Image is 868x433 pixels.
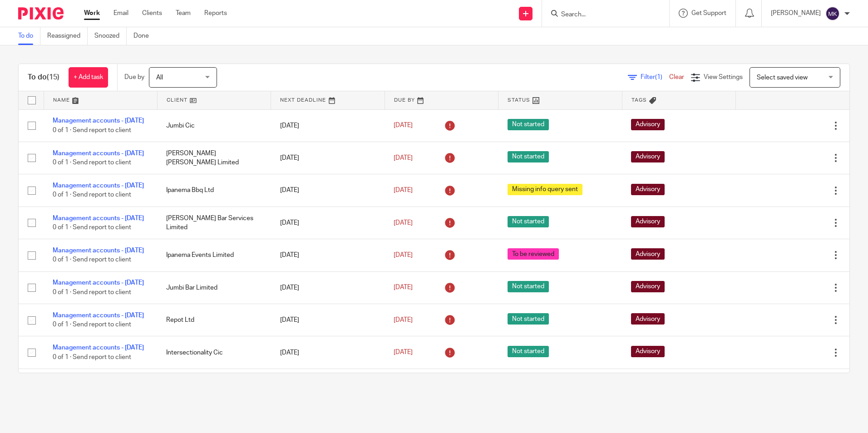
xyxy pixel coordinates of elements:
td: Jumbi Cic [157,109,271,142]
span: Advisory [631,313,665,325]
span: Tags [631,98,647,103]
td: [DATE] [271,271,385,304]
span: (1) [655,74,662,80]
span: Advisory [631,119,665,130]
a: Reassigned [47,27,88,45]
p: Due by [124,73,144,82]
span: [DATE] [394,155,413,161]
a: Team [176,9,191,18]
span: [DATE] [394,187,413,193]
span: [DATE] [394,285,413,291]
span: 0 of 1 · Send report to client [53,127,131,133]
a: Management accounts - [DATE] [53,344,144,351]
a: Management accounts - [DATE] [53,182,144,189]
td: Ipanema Bbq Ltd [157,174,271,207]
span: Not started [508,216,549,227]
a: + Add task [69,67,108,88]
span: Advisory [631,248,665,260]
span: Advisory [631,281,665,292]
span: Advisory [631,346,665,357]
span: All [156,74,163,81]
span: 0 of 1 · Send report to client [53,257,131,263]
td: Going Green Assist Limited [157,369,271,401]
span: Get Support [691,10,726,16]
p: [PERSON_NAME] [771,9,821,18]
td: [DATE] [271,304,385,336]
a: To do [18,27,40,45]
span: Missing info query sent [508,184,582,195]
span: [DATE] [394,220,413,226]
td: Intersectionality Cic [157,336,271,369]
td: [PERSON_NAME] Bar Services Limited [157,207,271,239]
span: (15) [47,74,59,81]
span: To be reviewed [508,248,559,260]
span: View Settings [704,74,743,80]
img: Pixie [18,7,64,20]
span: 0 of 1 · Send report to client [53,289,131,295]
span: Not started [508,151,549,162]
input: Search [560,11,642,19]
span: Advisory [631,151,665,162]
td: [DATE] [271,369,385,401]
span: Advisory [631,184,665,195]
a: Done [133,27,156,45]
td: [DATE] [271,109,385,142]
a: Clients [142,9,162,18]
span: [DATE] [394,252,413,258]
span: Not started [508,119,549,130]
span: 0 of 1 · Send report to client [53,224,131,231]
a: Management accounts - [DATE] [53,118,144,124]
td: [DATE] [271,336,385,369]
span: Select saved view [757,74,808,81]
span: 0 of 1 · Send report to client [53,354,131,360]
td: [PERSON_NAME] [PERSON_NAME] Limited [157,142,271,174]
img: svg%3E [825,6,840,21]
a: Management accounts - [DATE] [53,280,144,286]
td: [DATE] [271,207,385,239]
td: [DATE] [271,174,385,207]
a: Email [113,9,128,18]
td: [DATE] [271,142,385,174]
span: Advisory [631,216,665,227]
td: Ipanema Events Limited [157,239,271,271]
span: 0 of 1 · Send report to client [53,321,131,328]
a: Management accounts - [DATE] [53,215,144,221]
a: Snoozed [94,27,127,45]
span: 0 of 1 · Send report to client [53,192,131,198]
span: Filter [641,74,669,80]
a: Reports [204,9,227,18]
span: Not started [508,346,549,357]
h1: To do [28,73,59,82]
a: Clear [669,74,684,80]
a: Management accounts - [DATE] [53,150,144,157]
span: [DATE] [394,349,413,355]
span: [DATE] [394,317,413,323]
a: Management accounts - [DATE] [53,247,144,254]
td: Repot Ltd [157,304,271,336]
a: Work [84,9,100,18]
span: Not started [508,313,549,325]
span: [DATE] [394,123,413,129]
a: Management accounts - [DATE] [53,312,144,319]
td: Jumbi Bar Limited [157,271,271,304]
td: [DATE] [271,239,385,271]
span: Not started [508,281,549,292]
span: 0 of 1 · Send report to client [53,159,131,166]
